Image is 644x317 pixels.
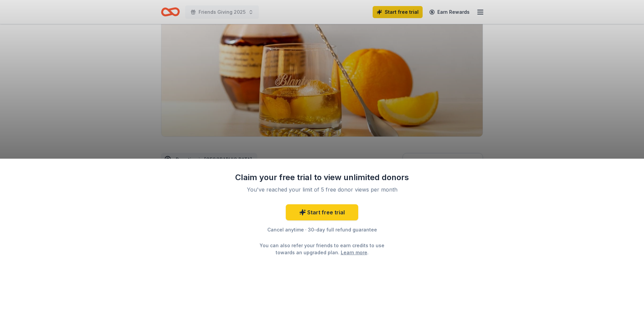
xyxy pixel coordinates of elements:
[235,172,409,183] div: Claim your free trial to view unlimited donors
[286,204,358,220] a: Start free trial
[341,249,367,256] a: Learn more
[254,242,390,256] div: You can also refer your friends to earn credits to use towards an upgraded plan. .
[235,226,409,234] div: Cancel anytime · 30-day full refund guarantee
[243,186,401,194] div: You've reached your limit of 5 free donor views per month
